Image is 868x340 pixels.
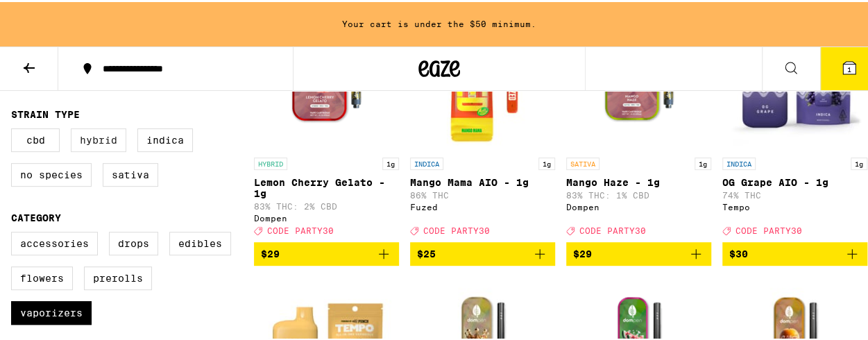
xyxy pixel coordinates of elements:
[11,210,61,221] legend: Category
[11,161,92,185] label: No Species
[722,189,867,198] p: 74% THC
[11,230,98,253] label: Accessories
[261,246,280,257] span: $29
[382,155,399,168] p: 1g
[722,201,867,210] div: Tempo
[11,107,80,118] legend: Strain Type
[8,10,100,21] span: Hi. Need any help?
[851,155,867,168] p: 1g
[254,240,399,264] button: Add to bag
[267,224,334,233] span: CODE PARTY30
[722,10,867,240] a: Open page for OG Grape AIO - 1g from Tempo
[410,155,443,168] p: INDICA
[729,246,748,257] span: $30
[695,155,711,168] p: 1g
[254,200,399,209] p: 83% THC: 2% CBD
[566,10,711,240] a: Open page for Mango Haze - 1g from Dompen
[103,161,158,185] label: Sativa
[573,246,592,257] span: $29
[410,201,555,210] div: Fuzed
[137,126,193,150] label: Indica
[169,230,231,253] label: Edibles
[410,175,555,186] p: Mango Mama AIO - 1g
[722,175,867,186] p: OG Grape AIO - 1g
[566,240,711,264] button: Add to bag
[566,189,711,198] p: 83% THC: 1% CBD
[423,224,490,233] span: CODE PARTY30
[11,126,60,150] label: CBD
[566,201,711,210] div: Dompen
[722,240,867,264] button: Add to bag
[847,63,851,71] span: 1
[11,264,73,288] label: Flowers
[84,264,152,288] label: Prerolls
[410,10,555,240] a: Open page for Mango Mama AIO - 1g from Fuzed
[71,126,126,150] label: Hybrid
[254,175,399,197] p: Lemon Cherry Gelato - 1g
[11,299,92,323] label: Vaporizers
[566,155,599,168] p: SATIVA
[722,155,756,168] p: INDICA
[579,224,646,233] span: CODE PARTY30
[254,155,287,168] p: HYBRID
[417,246,436,257] span: $25
[735,224,802,233] span: CODE PARTY30
[566,175,711,186] p: Mango Haze - 1g
[410,189,555,198] p: 86% THC
[109,230,158,253] label: Drops
[538,155,555,168] p: 1g
[254,212,399,221] div: Dompen
[410,240,555,264] button: Add to bag
[254,10,399,240] a: Open page for Lemon Cherry Gelato - 1g from Dompen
